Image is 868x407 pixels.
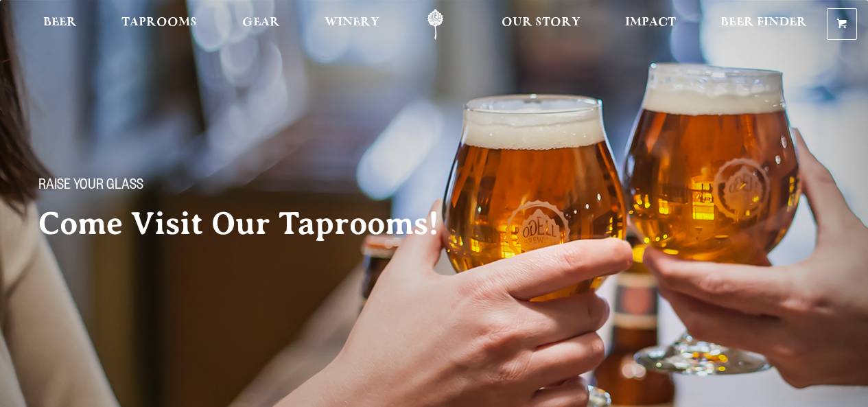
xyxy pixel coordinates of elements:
[502,17,580,28] span: Our Story
[325,17,379,28] span: Winery
[121,17,197,28] span: Taprooms
[616,9,685,40] a: Impact
[410,9,461,40] a: Odell Home
[43,17,77,28] span: Beer
[233,9,289,40] a: Gear
[625,17,676,28] span: Impact
[493,9,589,40] a: Our Story
[38,207,467,241] h2: Come Visit Our Taprooms!
[38,178,143,196] span: Raise your glass
[242,17,280,28] span: Gear
[720,17,807,28] span: Beer Finder
[712,9,816,40] a: Beer Finder
[34,9,86,40] a: Beer
[316,9,388,40] a: Winery
[113,9,206,40] a: Taprooms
